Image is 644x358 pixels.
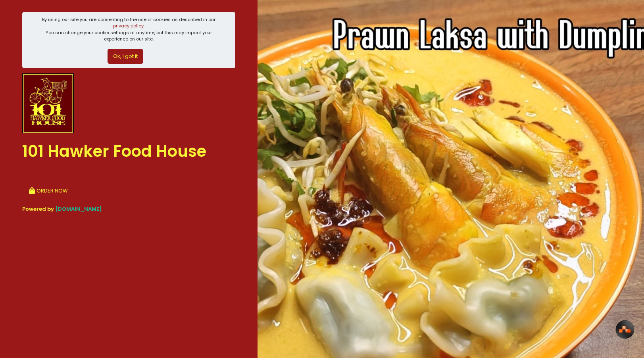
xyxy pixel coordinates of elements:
[36,16,222,42] div: By using our site you are consenting to the use of cookies as described in our You can change you...
[619,325,632,334] img: svg+xml,%3Csvg%20xmlns%3D%22http%3A%2F%2Fwww.w3.org%2F2000%2Fsvg%22%20width%3D%2233%22%20height%3...
[108,49,143,64] button: Ok, I got it
[22,133,235,170] div: 101 Hawker Food House
[22,73,74,133] img: 101 Hawker Food House
[113,23,144,29] a: privacy policy.
[22,205,235,213] div: Powered by
[55,205,102,213] a: [DOMAIN_NAME]
[22,181,75,200] button: ORDER NOW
